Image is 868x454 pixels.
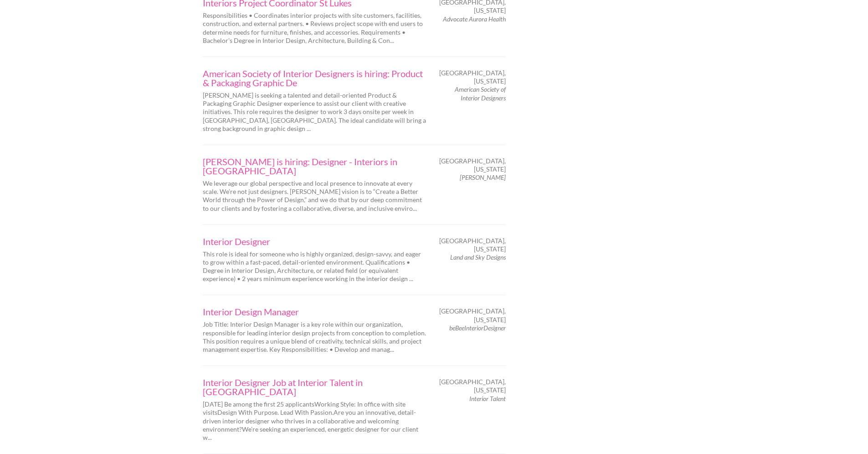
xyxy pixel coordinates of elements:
[460,173,506,181] em: [PERSON_NAME]
[455,85,506,101] em: American Society of Interior Designers
[469,395,506,402] em: Interior Talent
[439,378,506,394] span: [GEOGRAPHIC_DATA], [US_STATE]
[439,69,506,85] span: [GEOGRAPHIC_DATA], [US_STATE]
[439,237,506,253] span: [GEOGRAPHIC_DATA], [US_STATE]
[203,11,426,45] p: Responsibilities • Coordinates interior projects with site customers, facilities, construction, a...
[443,15,506,23] em: Advocate Aurora Health
[203,400,426,442] p: [DATE] Be among the first 25 applicantsWorking Style: In office with site visitsDesign With Purpo...
[439,157,506,173] span: [GEOGRAPHIC_DATA], [US_STATE]
[203,307,426,316] a: Interior Design Manager
[203,237,426,246] a: Interior Designer
[450,253,506,261] em: Land and Sky Designs
[203,378,426,396] a: Interior Designer Job at Interior Talent in [GEOGRAPHIC_DATA]
[203,91,426,133] p: [PERSON_NAME] is seeking a talented and detail-oriented Product & Packaging Graphic Designer expe...
[203,157,426,175] a: [PERSON_NAME] is hiring: Designer - Interiors in [GEOGRAPHIC_DATA]
[203,69,426,87] a: American Society of Interior Designers is hiring: Product & Packaging Graphic De
[203,179,426,213] p: We leverage our global perspective and local presence to innovate at every scale. We’re not just ...
[203,250,426,283] p: This role is ideal for someone who is highly organized, design-savvy, and eager to grow within a ...
[449,324,506,332] em: beBeeInteriorDesigner
[439,307,506,324] span: [GEOGRAPHIC_DATA], [US_STATE]
[203,320,426,354] p: Job Title: Interior Design Manager is a key role within our organization, responsible for leading...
